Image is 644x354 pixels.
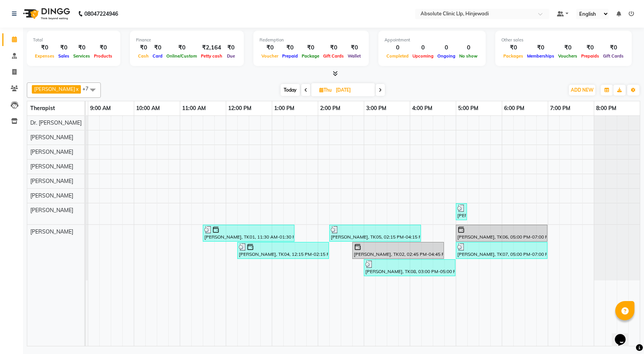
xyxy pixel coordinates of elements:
[225,53,237,59] span: Due
[260,53,280,59] span: Voucher
[199,43,224,52] div: ₹2,164
[224,43,238,52] div: ₹0
[353,243,443,258] div: [PERSON_NAME], TK02, 02:45 PM-04:45 PM, Skin Treatment - Co2
[30,105,55,112] span: Therapist
[321,53,346,59] span: Gift Cards
[164,43,199,52] div: ₹0
[346,43,363,52] div: ₹0
[548,103,572,114] a: 7:00 PM
[457,53,480,59] span: No show
[384,37,480,43] div: Appointment
[411,53,435,59] span: Upcoming
[136,53,151,59] span: Cash
[300,43,321,52] div: ₹0
[71,43,92,52] div: ₹0
[502,103,526,114] a: 6:00 PM
[579,43,601,52] div: ₹0
[556,43,579,52] div: ₹0
[75,86,79,92] a: x
[435,53,457,59] span: Ongoing
[280,43,300,52] div: ₹0
[30,163,73,170] span: [PERSON_NAME]
[571,87,593,93] span: ADD NEW
[525,53,556,59] span: Memberships
[33,37,114,43] div: Total
[30,119,82,126] span: Dr. [PERSON_NAME]
[180,103,208,114] a: 11:00 AM
[384,43,411,52] div: 0
[411,43,435,52] div: 0
[272,103,296,114] a: 1:00 PM
[317,87,333,93] span: Thu
[238,243,328,258] div: [PERSON_NAME], TK04, 12:15 PM-02:15 PM, Skin Treatment - Co2
[346,53,363,59] span: Wallet
[204,226,294,240] div: [PERSON_NAME], TK01, 11:30 AM-01:30 PM, Skin Treatment - Hydra Facial
[280,53,300,59] span: Prepaid
[30,178,73,184] span: [PERSON_NAME]
[457,43,480,52] div: 0
[579,53,601,59] span: Prepaids
[410,103,434,114] a: 4:00 PM
[300,53,321,59] span: Package
[226,103,253,114] a: 12:00 PM
[457,204,466,219] div: [PERSON_NAME], TK03, 05:00 PM-05:01 PM, SKIN CONSULTING
[136,37,238,43] div: Finance
[82,86,94,92] span: +7
[330,226,420,240] div: [PERSON_NAME], TK05, 02:15 PM-04:15 PM, Skin Treatment - Peel(Face)
[435,43,457,52] div: 0
[33,53,56,59] span: Expenses
[365,260,455,275] div: [PERSON_NAME], TK08, 03:00 PM-05:00 PM, Skin Treatment - Face Prp
[260,37,363,43] div: Redemption
[151,53,164,59] span: Card
[30,228,73,235] span: [PERSON_NAME]
[34,86,75,92] span: [PERSON_NAME]
[33,43,56,52] div: ₹0
[457,226,547,240] div: [PERSON_NAME], TK06, 05:00 PM-07:00 PM, Hair Treatment - Hair Prp
[364,103,388,114] a: 3:00 PM
[318,103,342,114] a: 2:00 PM
[457,243,547,258] div: [PERSON_NAME], TK07, 05:00 PM-07:00 PM, Hair Treatment - Hair Matrix
[199,53,224,59] span: Petty cash
[260,43,280,52] div: ₹0
[30,207,73,214] span: [PERSON_NAME]
[321,43,346,52] div: ₹0
[30,134,73,141] span: [PERSON_NAME]
[56,53,71,59] span: Sales
[30,192,73,199] span: [PERSON_NAME]
[456,103,480,114] a: 5:00 PM
[501,43,525,52] div: ₹0
[612,323,636,346] iframe: chat widget
[136,43,151,52] div: ₹0
[56,43,71,52] div: ₹0
[501,37,626,43] div: Other sales
[92,43,114,52] div: ₹0
[281,84,300,96] span: Today
[20,3,72,25] img: logo
[84,3,118,25] b: 08047224946
[88,103,113,114] a: 9:00 AM
[501,53,525,59] span: Packages
[525,43,556,52] div: ₹0
[384,53,411,59] span: Completed
[569,85,595,95] button: ADD NEW
[92,53,114,59] span: Products
[556,53,579,59] span: Vouchers
[164,53,199,59] span: Online/Custom
[601,53,626,59] span: Gift Cards
[333,84,372,96] input: 2025-08-28
[30,148,73,155] span: [PERSON_NAME]
[151,43,164,52] div: ₹0
[601,43,626,52] div: ₹0
[134,103,162,114] a: 10:00 AM
[71,53,92,59] span: Services
[594,103,618,114] a: 8:00 PM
